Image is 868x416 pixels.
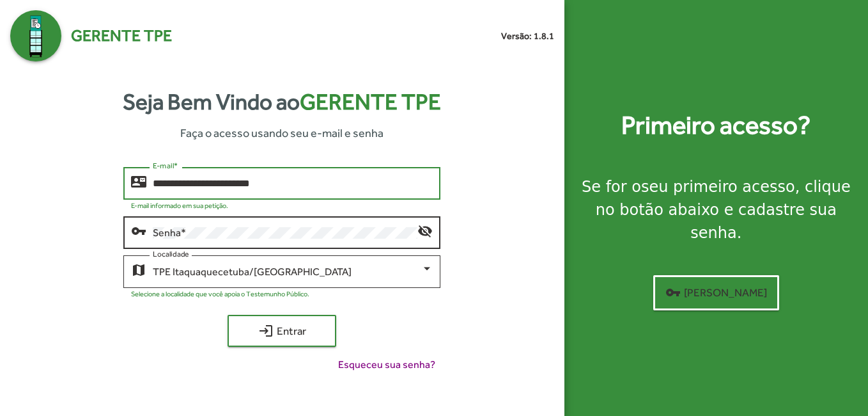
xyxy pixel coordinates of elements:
button: [PERSON_NAME] [653,275,779,310]
strong: Seja Bem Vindo ao [123,85,441,119]
span: [PERSON_NAME] [665,281,767,304]
span: Gerente TPE [71,24,172,48]
mat-hint: E-mail informado em sua petição. [131,202,228,209]
strong: seu primeiro acesso [641,178,795,196]
button: Entrar [228,315,336,347]
mat-icon: vpn_key [665,285,681,300]
span: Gerente TPE [300,89,441,115]
mat-hint: Selecione a localidade que você apoia o Testemunho Público. [131,290,309,298]
mat-icon: contact_mail [131,173,146,189]
span: Entrar [239,319,325,342]
mat-icon: login [258,323,274,339]
span: Faça o acesso usando seu e-mail e senha [180,124,384,141]
small: Versão: 1.8.1 [501,29,554,43]
div: Se for o , clique no botão abaixo e cadastre sua senha. [580,175,853,244]
span: Esqueceu sua senha? [338,357,435,372]
mat-icon: map [131,262,146,277]
mat-icon: vpn_key [131,223,146,238]
strong: Primeiro acesso? [621,106,810,145]
mat-icon: visibility_off [417,223,433,238]
span: TPE Itaquaquecetuba/[GEOGRAPHIC_DATA] [153,266,352,278]
img: Logo Gerente [10,10,61,61]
